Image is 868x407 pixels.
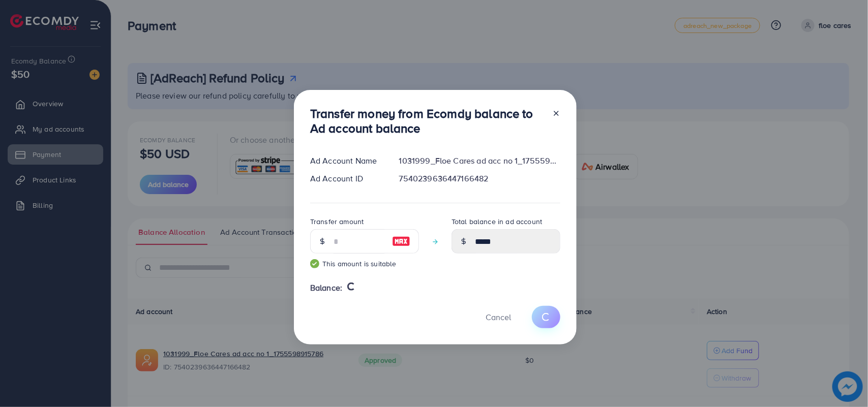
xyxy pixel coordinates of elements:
[310,216,364,227] label: Transfer amount
[310,106,544,136] h3: Transfer money from Ecomdy balance to Ad account balance
[452,216,542,227] label: Total balance in ad account
[302,173,391,184] div: Ad Account ID
[302,155,391,167] div: Ad Account Name
[310,282,342,294] span: Balance:
[473,306,524,328] button: Cancel
[391,155,568,167] div: 1031999_Floe Cares ad acc no 1_1755598915786
[486,311,511,323] span: Cancel
[310,259,319,268] img: guide
[392,235,410,247] img: image
[391,173,568,184] div: 7540239636447166482
[310,259,419,269] small: This amount is suitable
